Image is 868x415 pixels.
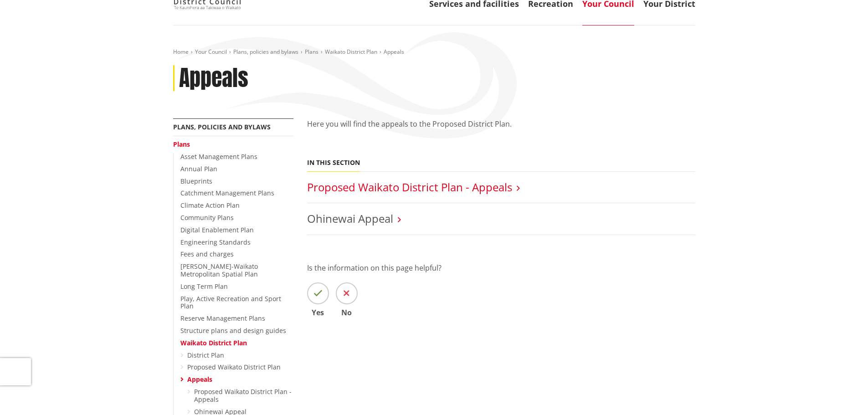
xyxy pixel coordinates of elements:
a: Ohinewai Appeal [307,211,393,226]
h5: In this section [307,159,360,167]
a: Community Plans [180,213,234,222]
span: Yes [307,309,329,316]
a: Proposed Waikato District Plan - Appeals [194,387,292,404]
a: Catchment Management Plans [180,189,274,197]
a: Waikato District Plan [325,48,377,56]
a: Climate Action Plan [180,201,240,210]
a: Engineering Standards [180,238,251,246]
p: Here you will find the appeals to the Proposed District Plan. [307,118,695,129]
a: Blueprints [180,177,212,185]
a: Annual Plan [180,164,217,173]
a: Proposed Waikato District Plan [187,363,281,371]
a: Plans, policies and bylaws [233,48,298,56]
h1: Appeals [179,65,248,92]
a: District Plan [187,351,224,359]
p: Is the information on this page helpful? [307,262,695,273]
a: Structure plans and design guides [180,326,286,335]
a: Fees and charges [180,250,234,258]
iframe: Messenger Launcher [826,377,859,410]
span: Appeals [384,48,404,56]
nav: breadcrumb [173,48,695,56]
a: Plans [305,48,318,56]
a: Long Term Plan [180,282,228,291]
a: Digital Enablement Plan [180,225,254,234]
a: Waikato District Plan [180,338,247,347]
a: [PERSON_NAME]-Waikato Metropolitan Spatial Plan [180,262,258,278]
span: No [336,309,358,316]
a: Home [173,48,189,56]
a: Appeals [187,375,212,384]
a: Asset Management Plans [180,152,257,161]
a: Reserve Management Plans [180,314,265,323]
a: Your Council [195,48,227,56]
a: Plans [173,140,190,149]
a: Plans, policies and bylaws [173,123,271,131]
a: Proposed Waikato District Plan - Appeals [307,179,512,195]
a: Play, Active Recreation and Sport Plan [180,294,281,311]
